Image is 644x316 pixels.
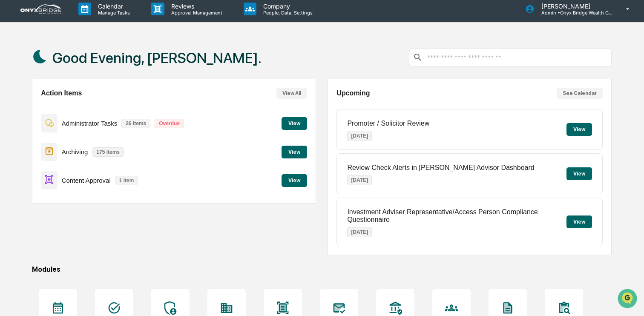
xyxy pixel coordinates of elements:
[164,3,227,10] p: Reviews
[29,65,140,74] div: Start new chat
[282,174,307,187] button: View
[282,117,307,130] button: View
[347,175,372,185] p: [DATE]
[62,108,69,115] div: 🗄️
[17,124,54,132] span: Data Lookup
[566,167,592,180] button: View
[29,74,108,80] div: We're available if you need us!
[347,131,372,141] p: [DATE]
[115,176,138,185] p: 1 item
[58,104,109,119] a: 🗄️Attestations
[91,10,134,16] p: Manage Tasks
[155,119,184,128] p: Overdue
[164,10,227,16] p: Approval Management
[62,148,88,155] p: Archiving
[347,227,372,237] p: [DATE]
[347,208,566,224] p: Investment Adviser Representative/Access Person Compliance Questionnaire
[41,89,82,97] h2: Action Items
[347,120,429,127] p: Promoter / Solicitor Review
[535,10,614,16] p: Admin • Onyx Bridge Wealth Group LLC
[336,89,370,97] h2: Upcoming
[9,124,15,131] div: 🔎
[347,164,534,172] p: Review Check Alerts in [PERSON_NAME] Advisor Dashboard
[92,147,124,157] p: 175 items
[256,10,317,16] p: People, Data, Settings
[566,215,592,228] button: View
[60,144,103,151] a: Powered byPylon
[32,265,612,273] div: Modules
[256,3,317,10] p: Company
[276,88,307,99] button: View All
[9,18,155,32] p: How can we help?
[85,144,103,151] span: Pylon
[9,65,24,80] img: 1746055101610-c473b297-6a78-478c-a979-82029cc54cd1
[282,147,307,155] a: View
[17,107,55,116] span: Preclearance
[617,288,640,311] iframe: Open customer support
[566,123,592,136] button: View
[62,120,118,127] p: Administrator Tasks
[5,104,58,119] a: 🖐️Preclearance
[91,3,134,10] p: Calendar
[5,120,57,135] a: 🔎Data Lookup
[52,49,262,66] h1: Good Evening, [PERSON_NAME].
[282,176,307,184] a: View
[145,68,155,78] button: Start new chat
[62,177,111,184] p: Content Approval
[9,108,15,115] div: 🖐️
[121,119,150,128] p: 26 items
[282,119,307,127] a: View
[535,3,614,10] p: [PERSON_NAME]
[282,146,307,158] button: View
[20,4,61,14] img: logo
[557,88,603,99] button: See Calendar
[70,107,106,116] span: Attestations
